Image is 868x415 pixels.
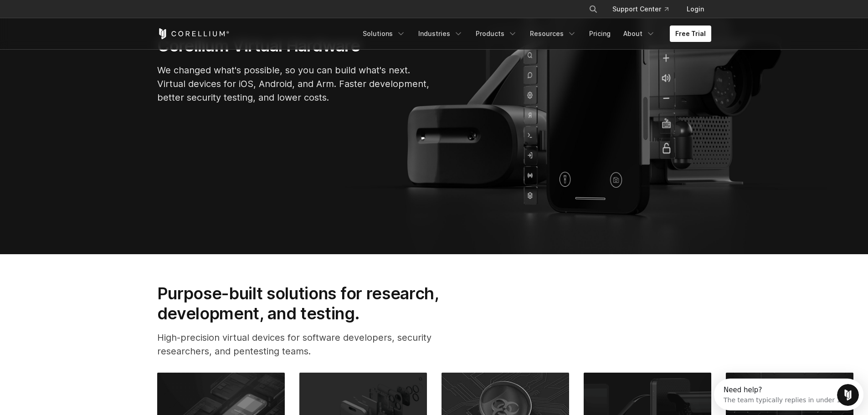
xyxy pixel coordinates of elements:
button: Search [585,1,601,17]
div: The team typically replies in under 1h [10,15,131,25]
p: We changed what's possible, so you can build what's next. Virtual devices for iOS, Android, and A... [157,63,431,104]
a: Resources [524,26,582,42]
iframe: Intercom live chat discovery launcher [714,379,863,410]
div: Navigation Menu [578,1,711,17]
a: Industries [413,26,468,42]
div: Navigation Menu [357,26,711,42]
a: Solutions [357,26,411,42]
a: Pricing [584,26,616,42]
div: Need help? [10,8,131,15]
a: About [618,26,661,42]
h2: Purpose-built solutions for research, development, and testing. [157,283,468,324]
a: Products [470,26,523,42]
a: Support Center [605,1,676,17]
a: Free Trial [670,26,711,42]
a: Corellium Home [157,28,230,39]
p: High-precision virtual devices for software developers, security researchers, and pentesting teams. [157,331,468,358]
div: Open Intercom Messenger [4,4,158,29]
iframe: Intercom live chat [837,384,859,406]
a: Login [679,1,711,17]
